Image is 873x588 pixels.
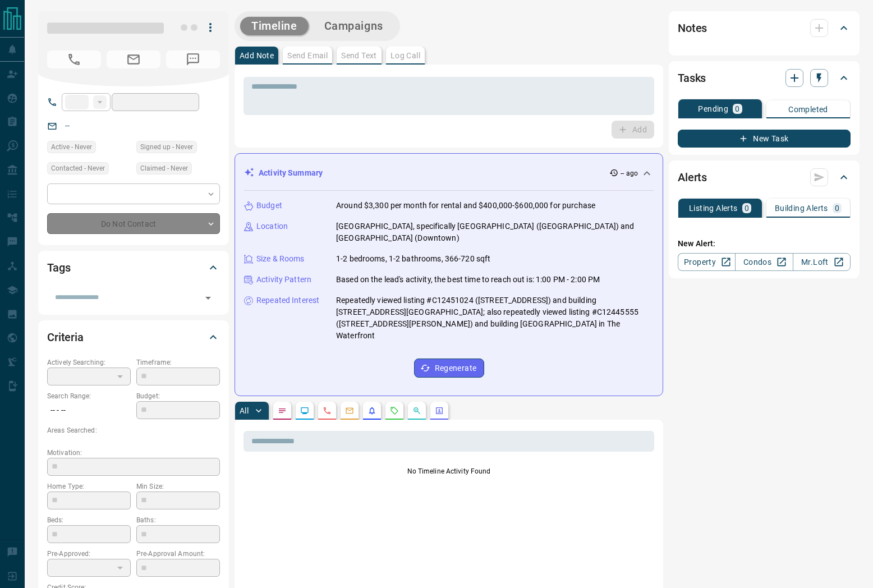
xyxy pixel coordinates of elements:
[735,253,793,271] a: Condos
[678,15,851,42] div: Notes
[47,549,131,559] p: Pre-Approved:
[412,406,421,415] svg: Opportunities
[745,204,749,212] p: 0
[136,515,220,525] p: Baths:
[47,481,131,491] p: Home Type:
[47,515,131,525] p: Beds:
[678,65,851,91] div: Tasks
[678,253,736,271] a: Property
[259,167,323,179] p: Activity Summary
[256,220,288,232] p: Location
[47,254,220,281] div: Tags
[244,163,654,183] div: Activity Summary-- ago
[47,391,131,401] p: Search Range:
[336,295,654,342] p: Repeatedly viewed listing #C12451024 ([STREET_ADDRESS]) and building [STREET_ADDRESS][GEOGRAPHIC_...
[735,105,739,113] p: 0
[47,324,220,351] div: Criteria
[256,274,311,286] p: Activity Pattern
[367,406,376,415] svg: Listing Alerts
[775,204,828,212] p: Building Alerts
[47,401,131,420] p: -- - --
[435,406,444,415] svg: Agent Actions
[621,168,638,178] p: -- ago
[689,204,738,212] p: Listing Alerts
[47,213,220,234] div: Do Not Contact
[300,406,309,415] svg: Lead Browsing Activity
[278,406,287,415] svg: Notes
[243,466,654,476] p: No Timeline Activity Found
[136,357,220,367] p: Timeframe:
[47,448,220,458] p: Motivation:
[136,391,220,401] p: Budget:
[107,50,160,68] span: No Email
[256,253,305,265] p: Size & Rooms
[678,19,707,37] h2: Notes
[678,238,851,250] p: New Alert:
[313,17,394,35] button: Campaigns
[678,168,707,186] h2: Alerts
[788,105,828,113] p: Completed
[47,50,101,68] span: No Number
[336,200,595,212] p: Around $3,300 per month for rental and $400,000-$600,000 for purchase
[240,17,309,35] button: Timeline
[136,549,220,559] p: Pre-Approval Amount:
[65,121,70,130] a: --
[336,220,654,244] p: [GEOGRAPHIC_DATA], specifically [GEOGRAPHIC_DATA] ([GEOGRAPHIC_DATA]) and [GEOGRAPHIC_DATA] (Down...
[51,163,105,174] span: Contacted - Never
[47,259,70,277] h2: Tags
[256,295,319,306] p: Repeated Interest
[323,406,332,415] svg: Calls
[51,141,92,153] span: Active - Never
[336,253,490,265] p: 1-2 bedrooms, 1-2 bathrooms, 366-720 sqft
[698,105,728,113] p: Pending
[256,200,282,212] p: Budget
[140,163,188,174] span: Claimed - Never
[678,130,851,148] button: New Task
[240,407,249,415] p: All
[345,406,354,415] svg: Emails
[47,357,131,367] p: Actively Searching:
[240,52,274,59] p: Add Note
[678,69,706,87] h2: Tasks
[678,164,851,191] div: Alerts
[166,50,220,68] span: No Number
[336,274,600,286] p: Based on the lead's activity, the best time to reach out is: 1:00 PM - 2:00 PM
[47,425,220,435] p: Areas Searched:
[200,290,216,306] button: Open
[47,328,84,346] h2: Criteria
[390,406,399,415] svg: Requests
[793,253,851,271] a: Mr.Loft
[414,359,484,378] button: Regenerate
[136,481,220,491] p: Min Size:
[835,204,839,212] p: 0
[140,141,193,153] span: Signed up - Never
